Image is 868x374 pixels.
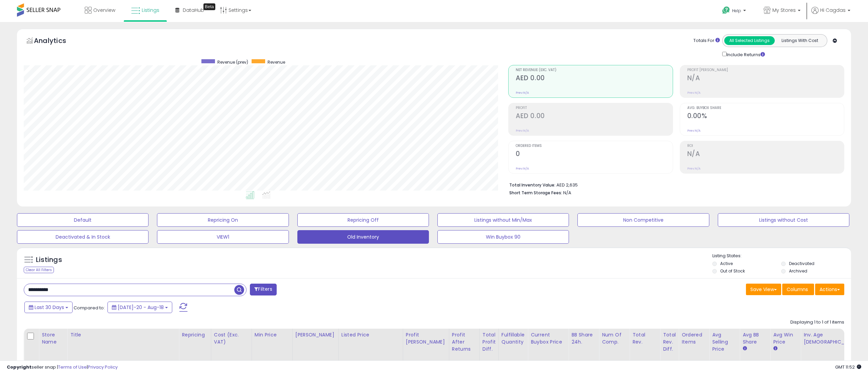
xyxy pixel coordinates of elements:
[687,91,701,95] small: Prev: N/A
[452,331,477,353] div: Profit After Returns
[722,6,730,15] i: Get Help
[724,36,775,45] button: All Selected Listings
[687,144,844,148] span: ROI
[790,319,844,326] div: Displaying 1 to 1 of 1 items
[118,304,164,311] span: [DATE]-20 - Aug-18
[773,346,777,352] small: Avg Win Price.
[732,8,741,14] span: Help
[17,213,149,227] button: Default
[602,331,627,346] div: Num of Comp.
[157,213,289,227] button: Repricing On
[531,331,566,346] div: Current Buybox Price
[142,7,159,14] span: Listings
[58,364,87,370] a: Terms of Use
[718,213,849,227] button: Listings without Cost
[782,284,814,295] button: Columns
[720,261,733,266] label: Active
[571,331,596,346] div: BB Share 24h.
[437,230,569,244] button: Win Buybox 90
[773,331,798,346] div: Avg Win Price
[24,302,73,313] button: Last 30 Days
[712,253,851,259] p: Listing States:
[34,36,79,47] h5: Analytics
[687,68,844,72] span: Profit [PERSON_NAME]
[516,112,672,121] h2: AED 0.00
[341,331,400,338] div: Listed Price
[214,331,249,346] div: Cost (Exc. VAT)
[36,255,62,265] h5: Listings
[88,364,118,370] a: Privacy Policy
[35,304,64,311] span: Last 30 Days
[297,230,429,244] button: Old Inventory
[509,182,555,188] b: Total Inventory Value:
[811,7,850,22] a: Hi Cagdas
[563,190,571,196] span: N/A
[509,180,839,189] li: AED 2,635
[7,364,32,370] strong: Copyright
[743,346,747,352] small: Avg BB Share.
[255,331,290,338] div: Min Price
[295,331,336,338] div: [PERSON_NAME]
[516,68,672,72] span: Net Revenue (Exc. VAT)
[501,331,525,346] div: Fulfillable Quantity
[406,331,446,346] div: Profit [PERSON_NAME]
[815,284,844,295] button: Actions
[687,106,844,110] span: Avg. Buybox Share
[182,331,208,338] div: Repricing
[42,331,64,346] div: Store Name
[687,167,701,171] small: Prev: N/A
[516,106,672,110] span: Profit
[772,7,796,14] span: My Stores
[682,331,706,346] div: Ordered Items
[687,74,844,83] h2: N/A
[577,213,709,227] button: Non Competitive
[74,305,105,311] span: Compared to:
[516,144,672,148] span: Ordered Items
[687,150,844,159] h2: N/A
[17,230,149,244] button: Deactivated & In Stock
[183,7,204,14] span: DataHub
[720,268,745,274] label: Out of Stock
[516,167,529,171] small: Prev: N/A
[693,38,720,44] div: Totals For
[712,331,737,353] div: Avg Selling Price
[297,213,429,227] button: Repricing Off
[93,7,115,14] span: Overview
[482,331,496,353] div: Total Profit Diff.
[516,129,529,133] small: Prev: N/A
[516,150,672,159] h2: 0
[157,230,289,244] button: VIEW1
[217,59,248,65] span: Revenue (prev)
[7,364,118,371] div: seller snap | |
[509,190,562,196] b: Short Term Storage Fees:
[516,91,529,95] small: Prev: N/A
[268,59,285,65] span: Revenue
[70,331,176,338] div: Title
[203,3,215,10] div: Tooltip anchor
[743,331,767,346] div: Avg BB Share
[437,213,569,227] button: Listings without Min/Max
[107,302,172,313] button: [DATE]-20 - Aug-18
[820,7,846,14] span: Hi Cagdas
[717,50,773,58] div: Include Returns
[774,36,825,45] button: Listings With Cost
[24,267,54,273] div: Clear All Filters
[687,129,701,133] small: Prev: N/A
[687,112,844,121] h2: 0.00%
[516,74,672,83] h2: AED 0.00
[789,268,807,274] label: Archived
[717,1,753,22] a: Help
[746,284,781,295] button: Save View
[632,331,657,346] div: Total Rev.
[663,331,676,353] div: Total Rev. Diff.
[250,284,276,295] button: Filters
[789,261,814,266] label: Deactivated
[787,286,808,293] span: Columns
[835,364,861,370] span: 2025-09-18 11:52 GMT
